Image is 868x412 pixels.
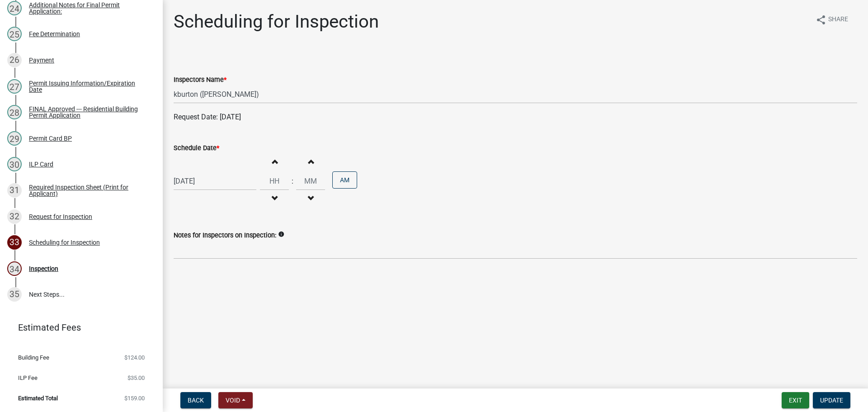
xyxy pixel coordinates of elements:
[289,176,296,187] div: :
[29,2,148,14] div: Additional Notes for Final Permit Application:
[820,397,843,404] span: Update
[174,232,276,239] label: Notes for Inspectors on Inspection:
[218,392,253,408] button: Void
[7,105,22,119] div: 28
[29,31,80,37] div: Fee Determination
[180,392,211,408] button: Back
[7,183,22,198] div: 31
[296,172,325,190] input: Minutes
[29,135,72,142] div: Permit Card BP
[816,14,826,25] i: share
[29,161,53,167] div: ILP Card
[18,355,49,360] span: Building Fee
[7,53,22,67] div: 26
[7,235,22,250] div: 33
[7,1,22,15] div: 24
[29,213,92,220] div: Request for Inspection
[18,395,58,401] span: Estimated Total
[813,392,850,408] button: Update
[7,209,22,224] div: 32
[29,80,148,93] div: Permit Issuing Information/Expiration Date
[127,375,145,381] span: $35.00
[29,57,54,63] div: Payment
[174,77,226,83] label: Inspectors Name
[7,287,22,302] div: 35
[332,171,357,189] button: AM
[7,79,22,94] div: 27
[7,131,22,146] div: 29
[174,145,219,152] label: Schedule Date
[124,395,145,401] span: $159.00
[18,375,38,381] span: ILP Fee
[29,239,100,246] div: Scheduling for Inspection
[174,11,379,33] h1: Scheduling for Inspection
[260,172,289,190] input: Hours
[782,392,809,408] button: Exit
[828,14,848,25] span: Share
[808,11,855,28] button: shareShare
[7,318,148,336] a: Estimated Fees
[226,397,240,404] span: Void
[174,172,256,190] input: mm/dd/yyyy
[7,27,22,41] div: 25
[29,184,148,197] div: Required Inspection Sheet (Print for Applicant)
[7,261,22,276] div: 34
[29,106,148,118] div: FINAL Approved --- Residential Building Permit Application
[278,231,284,237] i: info
[124,355,145,360] span: $124.00
[29,265,58,272] div: Inspection
[174,112,857,123] p: Request Date: [DATE]
[7,157,22,171] div: 30
[188,397,204,404] span: Back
